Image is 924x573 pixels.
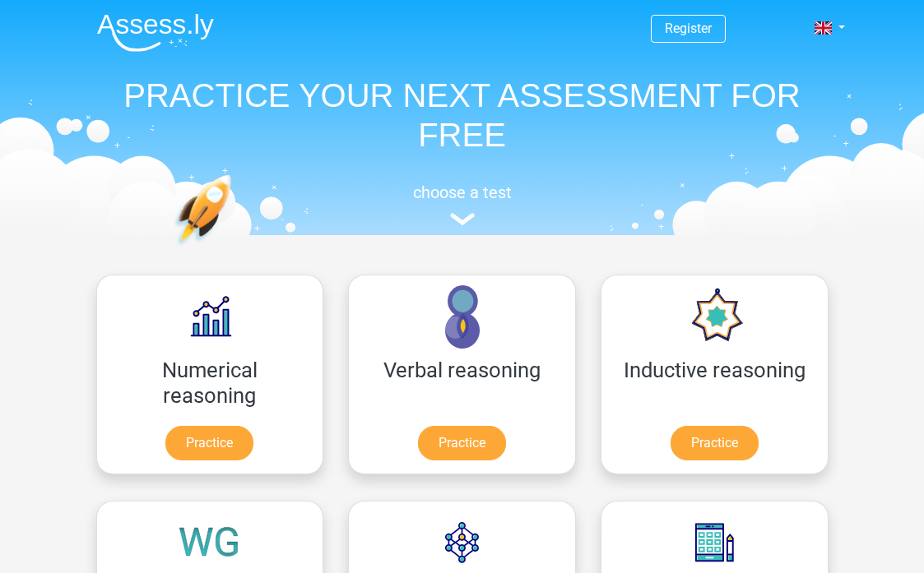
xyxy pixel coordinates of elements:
[84,183,841,226] a: choose a test
[450,213,475,225] img: assessment
[165,426,253,460] a: Practice
[84,76,841,155] h1: PRACTICE YOUR NEXT ASSESSMENT FOR FREE
[84,183,841,202] h5: choose a test
[174,174,295,323] img: practice
[671,426,759,460] a: Practice
[97,13,214,52] img: Assessly
[665,21,712,36] a: Register
[418,426,506,460] a: Practice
